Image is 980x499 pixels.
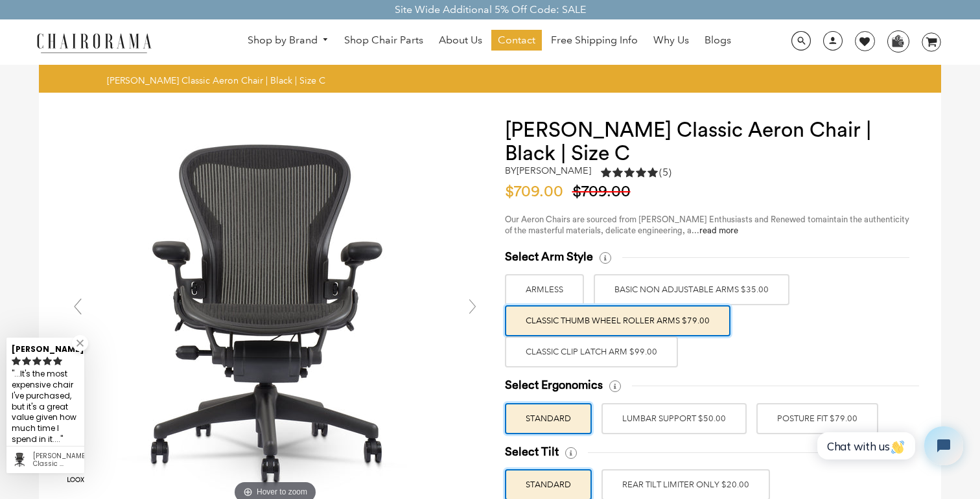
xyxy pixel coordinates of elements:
a: Why Us [647,30,695,51]
label: LUMBAR SUPPORT $50.00 [601,403,747,434]
label: STANDARD [505,403,592,434]
img: chairorama [29,31,159,54]
svg: rating icon full [43,356,52,366]
label: Classic Clip Latch Arm $99.00 [505,336,678,367]
a: [PERSON_NAME] [517,165,591,176]
svg: rating icon full [22,356,31,366]
a: Hover to zoom [80,306,469,318]
span: Blogs [705,34,731,47]
svg: rating icon full [32,356,41,366]
label: BASIC NON ADJUSTABLE ARMS $35.00 [594,274,789,305]
a: read more [699,226,738,235]
h2: by [505,165,591,176]
label: Classic Thumb Wheel Roller Arms $79.00 [505,305,730,336]
span: $709.00 [572,184,637,200]
div: Herman Miller Classic Aeron Chair | Black | Size C [33,452,79,468]
span: Select Tilt [505,445,559,459]
span: About Us [439,34,482,47]
a: Shop by Brand [241,30,336,51]
span: Select Ergonomics [505,378,603,393]
span: Why Us [653,34,689,47]
img: WhatsApp_Image_2024-07-12_at_16.23.01.webp [888,31,908,51]
iframe: Tidio Chat [803,415,974,476]
nav: DesktopNavigation [214,30,764,54]
a: Contact [491,30,542,51]
label: POSTURE FIT $79.00 [756,403,878,434]
label: ARMLESS [505,274,584,305]
span: $709.00 [505,184,570,200]
span: (5) [659,166,671,180]
svg: rating icon full [53,356,62,366]
span: Contact [498,34,535,47]
a: About Us [432,30,489,51]
a: Free Shipping Info [544,30,644,51]
h1: [PERSON_NAME] Classic Aeron Chair | Black | Size C [505,119,915,165]
span: [PERSON_NAME] Classic Aeron Chair | Black | Size C [107,75,325,86]
div: [PERSON_NAME] [12,339,79,355]
span: Select Arm Style [505,250,593,264]
span: Free Shipping Info [551,34,638,47]
svg: rating icon full [12,356,21,366]
a: 5.0 rating (5 votes) [601,165,671,183]
span: Shop Chair Parts [344,34,423,47]
span: Our Aeron Chairs are sourced from [PERSON_NAME] Enthusiasts and Renewed to [505,215,815,224]
a: Blogs [698,30,738,51]
div: 5.0 rating (5 votes) [601,165,671,180]
a: Shop Chair Parts [338,30,430,51]
nav: breadcrumbs [107,75,330,86]
div: ...It's the most expensive chair I've purchased, but it's a great value given how much time I spe... [12,367,79,447]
